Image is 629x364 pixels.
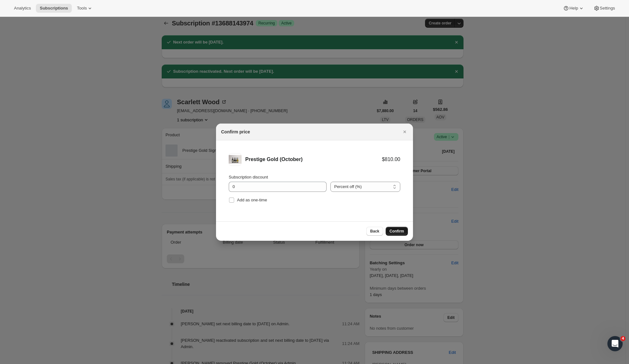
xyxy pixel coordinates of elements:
[389,229,404,234] span: Confirm
[559,4,588,13] button: Help
[229,175,268,179] span: Subscription discount
[590,4,619,13] button: Settings
[77,6,87,11] span: Tools
[366,227,383,236] button: Back
[620,336,626,341] span: 4
[237,198,267,202] span: Add as one-time
[40,6,68,11] span: Subscriptions
[245,156,382,163] div: Prestige Gold (October)
[73,4,97,13] button: Tools
[382,156,400,163] div: $810.00
[600,6,615,11] span: Settings
[10,4,35,13] button: Analytics
[370,229,379,234] span: Back
[569,6,578,11] span: Help
[400,127,409,136] button: Close
[386,227,408,236] button: Confirm
[221,129,250,135] h2: Confirm price
[36,4,72,13] button: Subscriptions
[607,336,623,351] iframe: Intercom live chat
[14,6,31,11] span: Analytics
